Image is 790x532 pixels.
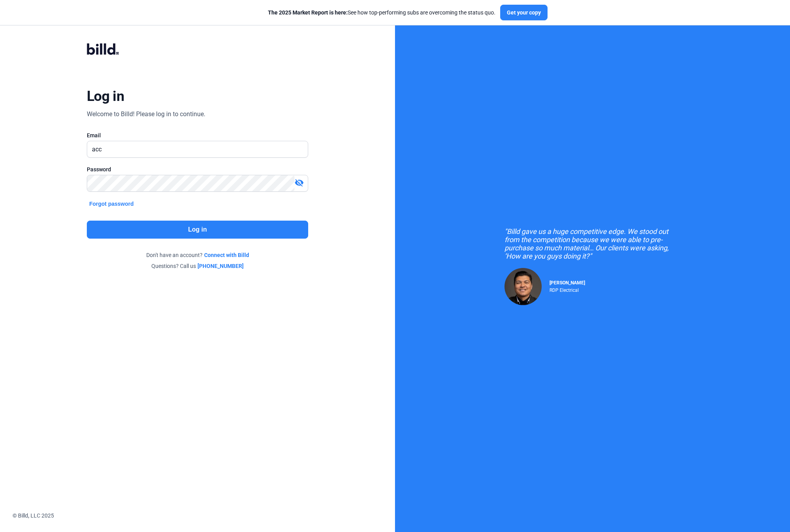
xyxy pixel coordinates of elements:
div: Don't have an account? [87,251,308,259]
div: See how top-performing subs are overcoming the status quo. [268,9,496,16]
div: Questions? Call us [87,262,308,270]
div: Welcome to Billd! Please log in to continue. [87,110,205,119]
div: RDP Electrical [549,286,585,293]
div: "Billd gave us a huge competitive edge. We stood out from the competition because we were able to... [505,227,680,260]
span: The 2025 Market Report is here: [268,9,348,16]
button: Forgot password [87,199,136,208]
span: [PERSON_NAME] [549,280,585,286]
a: Connect with Billd [204,251,249,259]
img: Raul Pacheco [505,268,542,305]
a: [PHONE_NUMBER] [197,262,244,270]
div: Password [87,165,308,173]
div: Email [87,131,308,139]
button: Log in [87,221,308,239]
mat-icon: visibility_off [294,178,304,187]
button: Get your copy [500,5,548,20]
div: Log in [87,88,124,105]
